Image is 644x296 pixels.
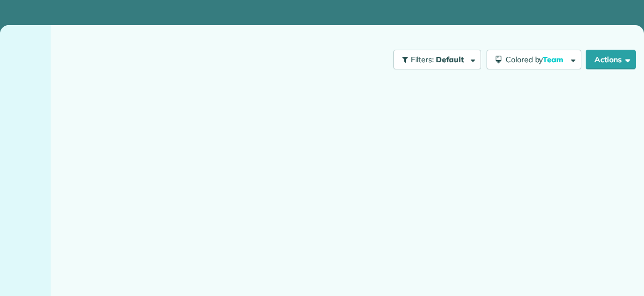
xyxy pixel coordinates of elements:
button: Filters: Default [393,50,481,69]
button: Actions [586,50,636,69]
span: Team [543,55,565,64]
span: Colored by [506,55,567,64]
span: Default [436,55,465,64]
span: Filters: [411,55,434,64]
button: Colored byTeam [487,50,581,69]
a: Filters: Default [388,50,481,69]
